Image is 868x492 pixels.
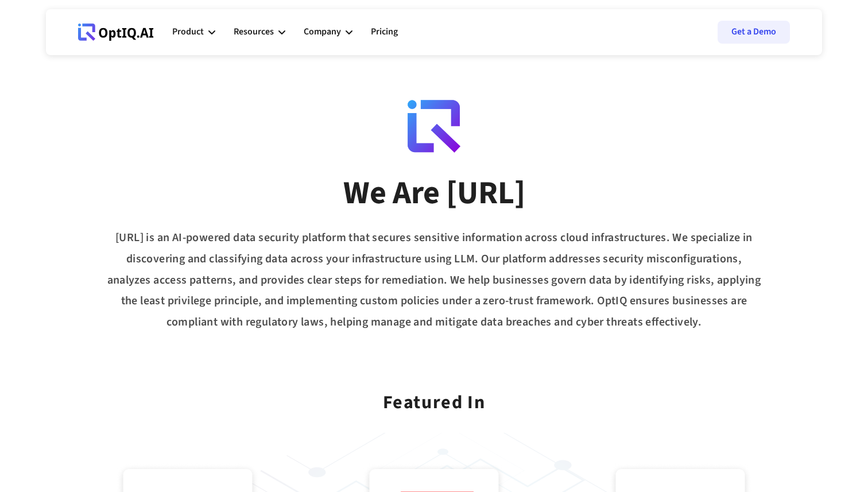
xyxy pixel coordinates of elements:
[172,24,204,40] div: Product
[343,173,525,214] div: We Are [URL]
[234,15,285,49] div: Resources
[304,15,352,49] div: Company
[383,377,486,417] div: Featured In
[304,24,341,40] div: Company
[234,24,274,40] div: Resources
[172,15,215,49] div: Product
[78,15,154,49] a: Webflow Homepage
[78,40,79,41] div: Webflow Homepage
[371,15,398,49] a: Pricing
[718,21,790,44] a: Get a Demo
[46,227,822,333] div: [URL] is an AI-powered data security platform that secures sensitive information across cloud inf...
